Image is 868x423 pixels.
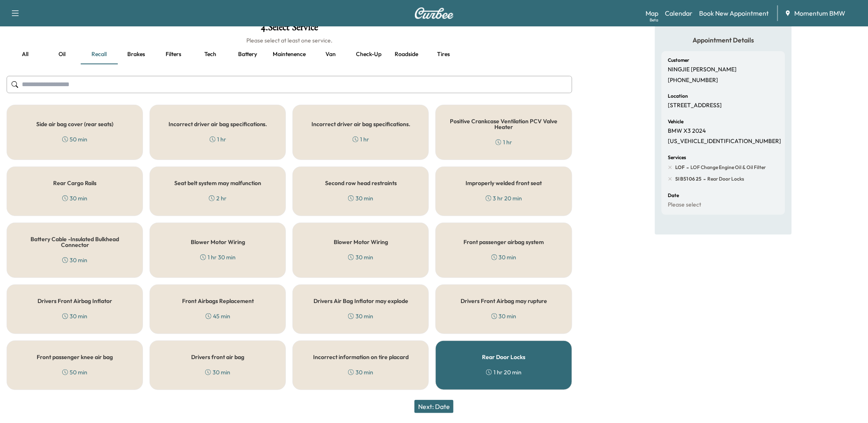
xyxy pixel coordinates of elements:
div: 30 min [491,312,517,320]
button: Filters [155,45,192,64]
span: LOF Change Engine Oil & Oil Filter [689,164,766,171]
h5: Rear Door Locks [482,354,526,360]
span: SI B51 06 25 [676,176,702,182]
h6: Location [668,94,688,99]
h5: Drivers Front Airbag may rupture [461,298,547,304]
div: 50 min [62,368,87,376]
span: Momentum BMW [795,8,846,18]
h6: Date [668,193,679,198]
button: Brakes [118,45,155,64]
h5: Drivers Air Bag Inflator may explode [314,298,408,304]
button: Recall [81,45,118,64]
p: BMW X3 2024 [668,127,706,135]
h5: Appointment Details [662,35,785,45]
button: Tech [192,45,229,64]
div: 1 hr [210,135,226,143]
div: 1 hr 20 min [486,368,522,376]
div: 30 min [62,256,87,264]
button: Maintenence [266,45,312,64]
button: Roadside [388,45,425,64]
span: LOF [676,164,685,171]
h5: Side air bag cover (rear seats) [36,121,114,127]
button: Next: Date [414,400,454,413]
div: 30 min [348,194,373,202]
p: NINGJIE [PERSON_NAME] [668,66,737,73]
h5: Rear Cargo Rails [53,180,97,186]
a: MapBeta [646,8,659,18]
div: 30 min [491,253,517,261]
h6: Services [668,155,686,160]
h5: Battery Cable -Insulated Bulkhead Connector [20,236,129,248]
a: Book New Appointment [700,8,769,18]
h5: Second row head restraints [325,180,397,186]
div: 30 min [205,368,230,376]
button: Battery [229,45,266,64]
h6: Vehicle [668,119,684,124]
h5: Improperly welded front seat [466,180,542,186]
h5: Front passenger knee air bag [37,354,113,360]
p: [PHONE_NUMBER] [668,77,718,84]
div: 1 hr [496,138,512,146]
div: 1 hr 30 min [200,253,236,261]
h5: Drivers Front Airbag Inflator [37,298,112,304]
div: 50 min [62,135,87,143]
div: 2 hr [209,194,227,202]
div: 30 min [62,312,87,320]
div: 30 min [62,194,87,202]
div: 1 hr [353,135,369,143]
h5: Blower Motor Wiring [191,239,245,245]
p: [US_VEHICLE_IDENTIFICATION_NUMBER] [668,138,781,145]
button: all [7,45,44,64]
h6: Please select at least one service. [7,36,572,45]
a: Calendar [665,8,693,18]
div: Beta [650,17,659,23]
h5: Front Airbags Replacement [182,298,254,304]
h1: 4 . Select Service [7,22,572,36]
button: Oil [44,45,81,64]
h6: Customer [668,58,690,63]
h5: Blower Motor Wiring [334,239,388,245]
h5: Incorrect information on tire placard [313,354,409,360]
div: 45 min [206,312,230,320]
p: [STREET_ADDRESS] [668,102,722,109]
button: Van [312,45,349,64]
div: 30 min [348,312,373,320]
img: Curbee Logo [414,7,454,19]
button: Tires [425,45,462,64]
h5: Seat belt system may malfunction [174,180,261,186]
button: Check-up [349,45,388,64]
div: 30 min [348,253,373,261]
div: basic tabs example [7,45,572,64]
span: - [702,175,706,183]
h5: Positive Crankcase Ventilation PCV Valve Heater [449,118,558,130]
h5: Incorrect driver air bag specifications. [311,121,410,127]
h5: Incorrect driver air bag specifications. [168,121,267,127]
span: Rear Door Locks [706,176,744,182]
p: Please select [668,201,702,209]
div: 30 min [348,368,373,376]
h5: Drivers front air bag [191,354,244,360]
div: 3 hr 20 min [486,194,522,202]
span: - [685,163,689,172]
h5: Front passenger airbag system [464,239,544,245]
